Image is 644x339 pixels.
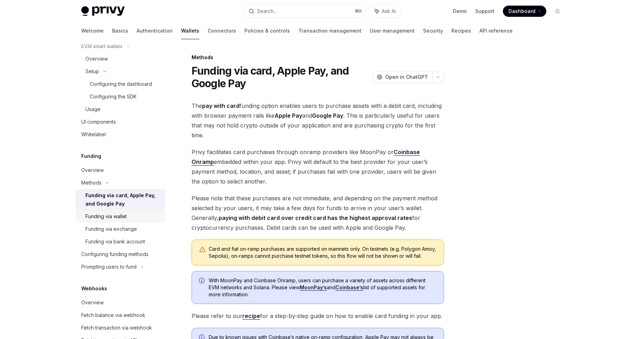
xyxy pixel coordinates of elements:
button: Toggle dark mode [552,6,563,17]
a: Dashboard [503,6,546,17]
a: Demo [453,8,467,15]
strong: paying with debit card over credit card has the highest approval rates [219,214,412,221]
a: API reference [479,22,513,39]
a: Transaction management [298,22,361,39]
span: The funding option enables users to purchase assets with a debit card, including with browser pay... [192,101,444,140]
span: Please refer to our for a step-by-step guide on how to enable card funding in your app. [192,311,444,321]
a: Configuring funding methods [76,248,165,261]
div: Funding via wallet [85,212,127,221]
div: Configuring the dashboard [90,80,152,88]
button: Open in ChatGPT [372,71,432,83]
a: Authentication [137,22,173,39]
a: Wallets [181,22,199,39]
a: Connectors [208,22,236,39]
div: Overview [81,298,104,307]
img: light logo [81,6,125,16]
span: Please note that these purchases are not immediate, and depending on the payment method selected ... [192,193,444,233]
a: Overview [76,53,165,65]
a: Fetch balance via webhook [76,309,165,321]
svg: Info [199,278,206,285]
a: Security [423,22,443,39]
a: Policies & controls [244,22,290,39]
span: Privy facilitates card purchases through onramp providers like MoonPay or embedded within your ap... [192,147,444,186]
a: Funding via card, Apple Pay, and Google Pay [76,189,165,210]
span: Dashboard [508,8,535,15]
a: Configuring the SDK [76,90,165,103]
a: Welcome [81,22,104,39]
div: Configuring the SDK [90,92,137,101]
strong: Google Pay [312,112,343,119]
div: Usage [85,105,101,113]
button: Ask AI [370,5,401,18]
span: ⌘ K [355,8,362,14]
div: Fetch transaction via webhook [81,324,152,332]
a: Coinbase’s [335,284,363,291]
h1: Funding via card, Apple Pay, and Google Pay [192,64,369,90]
a: Support [475,8,494,15]
div: Search... [257,7,277,15]
a: MoonPay’s [300,284,327,291]
div: Configuring funding methods [81,250,148,258]
div: Funding via bank account [85,237,145,246]
a: Usage [76,103,165,116]
div: Overview [85,55,108,63]
span: Open in ChatGPT [385,74,428,81]
div: Setup [85,67,99,76]
button: Search...⌘K [244,5,366,18]
div: Methods [81,179,102,187]
div: Funding via card, Apple Pay, and Google Pay [85,191,161,208]
div: Whitelabel [81,130,106,139]
div: Fetch balance via webhook [81,311,145,319]
a: Fetch transaction via webhook [76,321,165,334]
span: Ask AI [382,8,396,15]
strong: Apple Pay [275,112,302,119]
div: UI components [81,118,116,126]
a: User management [370,22,415,39]
strong: pay with card [202,102,240,109]
a: Basics [112,22,128,39]
svg: Warning [199,246,206,253]
a: Recipes [451,22,471,39]
div: Card and fiat on-ramp purchases are supported on mainnets only. On testnets (e.g. Polygon Amoy, S... [209,245,437,260]
span: With MoonPay and Coinbase Onramp, users can purchase a variety of assets across different EVM net... [209,277,437,298]
a: Configuring the dashboard [76,78,165,90]
div: Funding via exchange [85,225,137,233]
a: Whitelabel [76,128,165,141]
a: Overview [76,164,165,177]
div: Methods [192,54,444,61]
a: Funding via bank account [76,235,165,248]
a: Overview [76,296,165,309]
h5: Funding [81,152,101,160]
a: recipe [242,312,260,320]
a: Funding via exchange [76,223,165,235]
a: UI components [76,116,165,128]
h5: Webhooks [81,284,107,293]
div: Overview [81,166,104,174]
div: Prompting users to fund [81,263,137,271]
a: Funding via wallet [76,210,165,223]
